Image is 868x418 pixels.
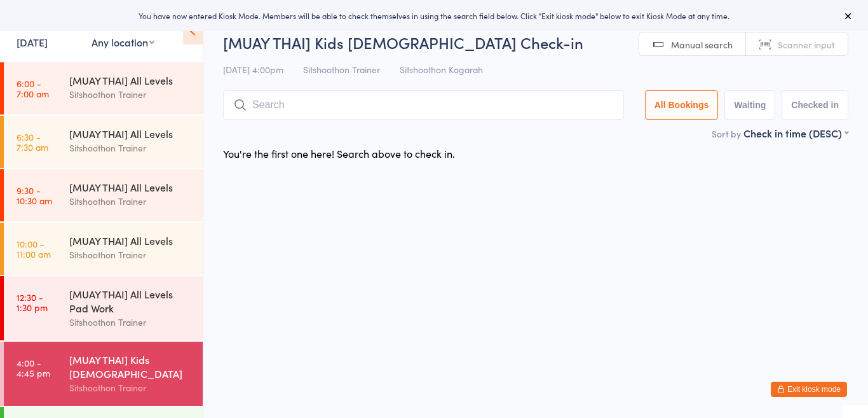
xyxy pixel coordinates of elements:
[17,132,48,152] time: 6:30 - 7:30 am
[223,146,455,160] div: You're the first one here! Search above to check in.
[645,90,719,120] button: All Bookings
[69,194,192,209] div: Sitshoothon Trainer
[724,90,775,120] button: Waiting
[223,32,848,53] h2: [MUAY THAI] Kids [DEMOGRAPHIC_DATA] Check-in
[17,78,49,99] time: 6:00 - 7:00 am
[17,292,48,312] time: 12:30 - 1:30 pm
[4,342,203,406] a: 4:00 -4:45 pm[MUAY THAI] Kids [DEMOGRAPHIC_DATA]Sitshoothon Trainer
[771,382,847,397] button: Exit kiosk mode
[20,10,848,21] div: You have now entered Kiosk Mode. Members will be able to check themselves in using the search fie...
[17,239,51,259] time: 10:00 - 11:00 am
[17,35,48,49] a: [DATE]
[69,87,192,102] div: Sitshoothon Trainer
[4,62,203,115] a: 6:00 -7:00 am[MUAY THAI] All LevelsSitshoothon Trainer
[4,276,203,340] a: 12:30 -1:30 pm[MUAY THAI] All Levels Pad WorkSitshoothon Trainer
[303,63,380,76] span: Sitshoothon Trainer
[782,90,848,120] button: Checked in
[671,38,733,51] span: Manual search
[69,180,192,194] div: [MUAY THAI] All Levels
[400,63,483,76] span: Sitshoothon Kogarah
[4,116,203,168] a: 6:30 -7:30 am[MUAY THAI] All LevelsSitshoothon Trainer
[4,169,203,221] a: 9:30 -10:30 am[MUAY THAI] All LevelsSitshoothon Trainer
[69,141,192,155] div: Sitshoothon Trainer
[223,63,283,76] span: [DATE] 4:00pm
[69,247,192,262] div: Sitshoothon Trainer
[69,73,192,87] div: [MUAY THAI] All Levels
[69,380,192,395] div: Sitshoothon Trainer
[69,352,192,380] div: [MUAY THAI] Kids [DEMOGRAPHIC_DATA]
[778,38,835,51] span: Scanner input
[69,127,192,141] div: [MUAY THAI] All Levels
[69,287,192,315] div: [MUAY THAI] All Levels Pad Work
[69,315,192,330] div: Sitshoothon Trainer
[92,35,154,49] div: Any location
[17,358,50,378] time: 4:00 - 4:45 pm
[743,126,848,140] div: Check in time (DESC)
[4,223,203,275] a: 10:00 -11:00 am[MUAY THAI] All LevelsSitshoothon Trainer
[69,233,192,247] div: [MUAY THAI] All Levels
[223,90,624,120] input: Search
[17,185,52,206] time: 9:30 - 10:30 am
[712,127,741,140] label: Sort by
